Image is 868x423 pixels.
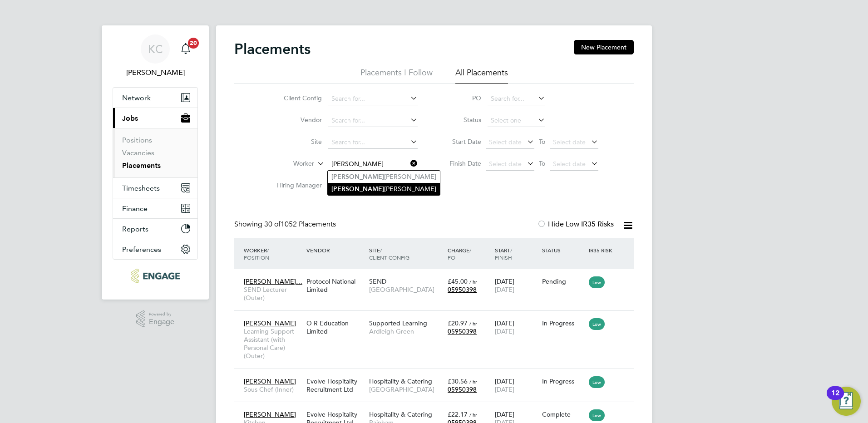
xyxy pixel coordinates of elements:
span: £20.97 [448,319,468,327]
div: Start [493,242,540,266]
div: Pending [542,277,585,285]
div: Site [367,242,445,266]
button: Preferences [113,239,197,259]
span: KC [148,43,163,55]
a: [PERSON_NAME]Learning Support Assistant (with Personal Care) (Outer)O R Education LimitedSupporte... [242,314,634,322]
span: [PERSON_NAME] [244,319,296,327]
a: [PERSON_NAME]…SEND Lecturer (Outer)Protocol National LimitedSEND[GEOGRAPHIC_DATA]£45.00 / hr05950... [242,272,634,280]
span: Timesheets [122,184,160,192]
span: [GEOGRAPHIC_DATA] [369,285,443,294]
span: 05950398 [448,285,477,294]
input: Select one [488,114,545,127]
span: Powered by [149,310,174,318]
a: Go to home page [113,269,198,283]
div: [DATE] [493,373,540,398]
span: Ardleigh Green [369,327,443,335]
span: [DATE] [495,285,514,294]
label: Site [270,138,322,146]
div: O R Education Limited [304,315,367,340]
label: Worker [262,159,314,168]
span: Low [589,376,605,388]
input: Search for... [328,93,418,105]
label: Vendor [270,116,322,124]
span: SEND [369,277,386,285]
span: [PERSON_NAME] [244,377,296,385]
span: Hospitality & Catering [369,377,432,385]
span: / Position [244,246,269,261]
a: Positions [122,136,152,144]
span: Learning Support Assistant (with Personal Care) (Outer) [244,327,302,360]
a: 20 [177,34,195,64]
span: 30 of [264,220,281,229]
label: Hide Low IR35 Risks [537,220,614,229]
span: / hr [469,278,477,285]
li: Placements I Follow [360,67,433,84]
a: KC[PERSON_NAME] [113,34,198,78]
span: To [536,157,548,169]
a: Powered byEngage [136,310,175,328]
div: [DATE] [493,273,540,298]
span: [PERSON_NAME]… [244,277,302,285]
label: Status [440,116,481,124]
span: Select date [489,160,522,168]
div: In Progress [542,377,585,385]
a: Vacancies [122,148,154,157]
b: [PERSON_NAME] [331,185,384,193]
a: [PERSON_NAME]Kitchen [PERSON_NAME] (Outer)Evolve Hospitality Recruitment LtdHospitality & Caterin... [242,405,634,413]
span: / Client Config [369,246,409,261]
label: Hiring Manager [270,181,322,189]
span: / hr [469,411,477,418]
span: [GEOGRAPHIC_DATA] [369,385,443,393]
span: Reports [122,225,148,233]
label: Client Config [270,94,322,102]
span: 05950398 [448,327,477,335]
button: New Placement [574,40,634,54]
div: Charge [445,242,493,266]
li: All Placements [455,67,508,84]
span: 1052 Placements [264,220,336,229]
span: Kerry Cattle [113,67,198,78]
span: Low [589,276,605,288]
span: £30.56 [448,377,468,385]
span: Select date [553,160,586,168]
span: Jobs [122,114,138,123]
span: 05950398 [448,385,477,393]
span: Low [589,409,605,421]
span: Sous Chef (Inner) [244,385,302,393]
div: Status [540,242,587,258]
span: SEND Lecturer (Outer) [244,285,302,302]
span: [DATE] [495,385,514,393]
span: £45.00 [448,277,468,285]
button: Reports [113,219,197,239]
span: / hr [469,378,477,385]
span: / Finish [495,246,512,261]
li: [PERSON_NAME] [328,171,440,183]
button: Network [113,88,197,108]
div: Jobs [113,128,197,177]
div: Worker [242,242,304,266]
a: Placements [122,161,161,170]
div: Vendor [304,242,367,258]
input: Search for... [328,136,418,149]
div: Evolve Hospitality Recruitment Ltd [304,373,367,398]
span: Engage [149,318,174,326]
input: Search for... [488,93,545,105]
span: / PO [448,246,471,261]
span: Supported Learning [369,319,427,327]
span: Network [122,93,151,102]
div: Showing [234,220,338,229]
span: [DATE] [495,327,514,335]
label: Start Date [440,138,481,146]
div: In Progress [542,319,585,327]
span: £22.17 [448,410,468,418]
div: IR35 Risk [587,242,618,258]
div: 12 [831,393,839,405]
button: Jobs [113,108,197,128]
a: [PERSON_NAME]Sous Chef (Inner)Evolve Hospitality Recruitment LtdHospitality & Catering[GEOGRAPHIC... [242,372,634,380]
b: [PERSON_NAME] [331,173,384,181]
label: PO [440,94,481,102]
span: Finance [122,204,148,213]
span: 20 [188,38,199,49]
div: Complete [542,410,585,418]
span: Select date [489,138,522,146]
